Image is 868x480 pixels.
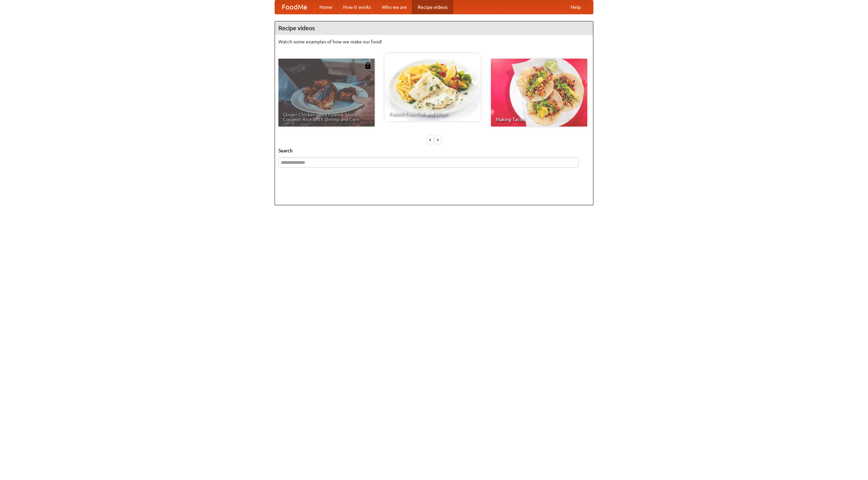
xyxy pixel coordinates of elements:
span: French Fries Fish and Chips [389,112,476,116]
h4: Recipe videos [275,21,593,35]
a: Who we are [376,0,412,14]
div: » [435,135,441,144]
div: « [427,135,433,144]
a: French Fries Fish and Chips [384,53,481,121]
a: FoodMe [275,0,314,14]
img: 483408.png [364,62,371,69]
a: How it works [338,0,376,14]
a: Recipe videos [412,0,453,14]
p: Watch some examples of how we make our food! [278,38,590,45]
a: Home [314,0,338,14]
a: Making Tacos [491,59,587,127]
a: Help [565,0,586,14]
span: Making Tacos [496,117,583,122]
h5: Search [278,147,590,154]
